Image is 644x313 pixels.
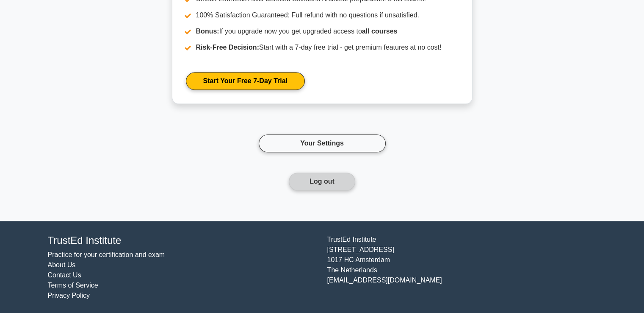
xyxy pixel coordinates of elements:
[322,235,602,301] div: TrustEd Institute [STREET_ADDRESS] 1017 HC Amsterdam The Netherlands [EMAIL_ADDRESS][DOMAIN_NAME]
[289,173,355,190] button: Log out
[48,292,90,299] a: Privacy Policy
[48,235,317,247] h4: TrustEd Institute
[259,134,386,152] a: Your Settings
[48,282,98,289] a: Terms of Service
[186,72,305,90] a: Start Your Free 7-Day Trial
[48,261,76,268] a: About Us
[48,251,165,258] a: Practice for your certification and exam
[48,271,81,279] a: Contact Us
